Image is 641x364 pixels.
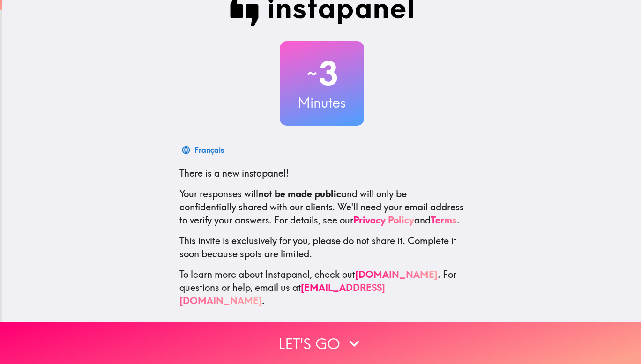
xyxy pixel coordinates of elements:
[280,54,364,93] h2: 3
[179,187,464,227] p: Your responses will and will only be confidentially shared with our clients. We'll need your emai...
[194,143,224,156] div: Français
[306,59,319,88] span: ~
[179,167,289,179] span: There is a new instapanel!
[179,141,228,159] button: Français
[179,234,464,260] p: This invite is exclusively for you, please do not share it. Complete it soon because spots are li...
[179,282,385,306] a: [EMAIL_ADDRESS][DOMAIN_NAME]
[353,214,414,226] a: Privacy Policy
[355,268,438,280] a: [DOMAIN_NAME]
[431,214,457,226] a: Terms
[179,268,464,307] p: To learn more about Instapanel, check out . For questions or help, email us at .
[280,93,364,112] h3: Minutes
[258,188,341,200] b: not be made public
